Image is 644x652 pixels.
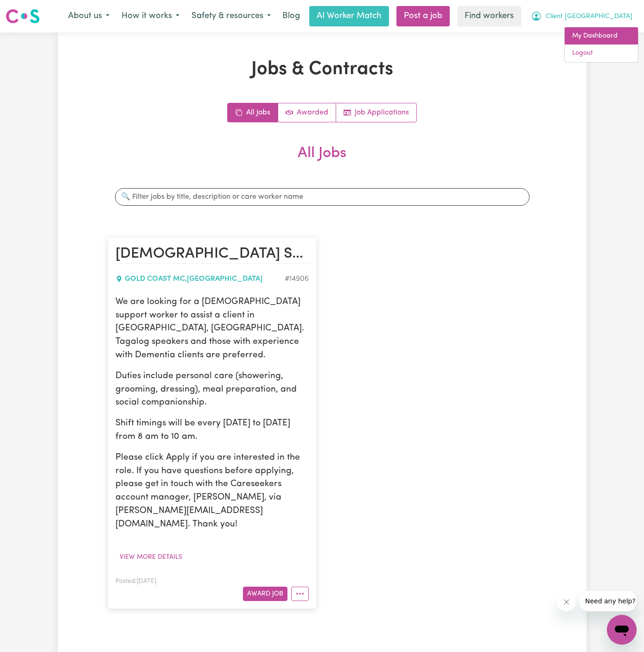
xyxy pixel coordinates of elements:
a: Job applications [336,103,416,122]
span: Client [GEOGRAPHIC_DATA] [546,12,632,22]
a: Blog [277,6,306,26]
div: Job ID #14906 [285,273,309,285]
h2: All Jobs [108,145,537,177]
a: Logout [565,44,638,62]
a: AI Worker Match [309,6,389,26]
h2: Female Support Woker Needed In Gold Coast, QLD [115,245,309,264]
h1: Jobs & Contracts [108,58,537,81]
button: About us [62,6,115,26]
iframe: Button to launch messaging window [607,615,637,645]
button: View more details [115,550,186,564]
span: Posted: [DATE] [115,578,156,584]
a: Find workers [457,6,521,26]
button: Award Job [243,587,287,601]
iframe: Close message [557,593,576,611]
p: Duties include personal care (showering, grooming, dressing), meal preparation, and social compan... [115,370,309,410]
a: Post a job [396,6,450,26]
div: My Account [564,27,638,63]
p: Please click Apply if you are interested in the role. If you have questions before applying, plea... [115,451,309,532]
input: 🔍 Filter jobs by title, description or care worker name [115,188,529,206]
a: My Dashboard [565,27,638,45]
div: GOLD COAST MC , [GEOGRAPHIC_DATA] [115,273,285,285]
a: All jobs [228,103,278,122]
button: More options [291,587,309,601]
button: My Account [525,6,638,26]
a: Careseekers logo [6,6,40,27]
a: Active jobs [278,103,336,122]
img: Careseekers logo [6,8,40,25]
button: How it works [115,6,185,26]
button: Safety & resources [185,6,277,26]
iframe: Message from company [580,591,637,611]
p: Shift timings will be every [DATE] to [DATE] from 8 am to 10 am. [115,417,309,444]
p: We are looking for a [DEMOGRAPHIC_DATA] support worker to assist a client in [GEOGRAPHIC_DATA], [... [115,296,309,362]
